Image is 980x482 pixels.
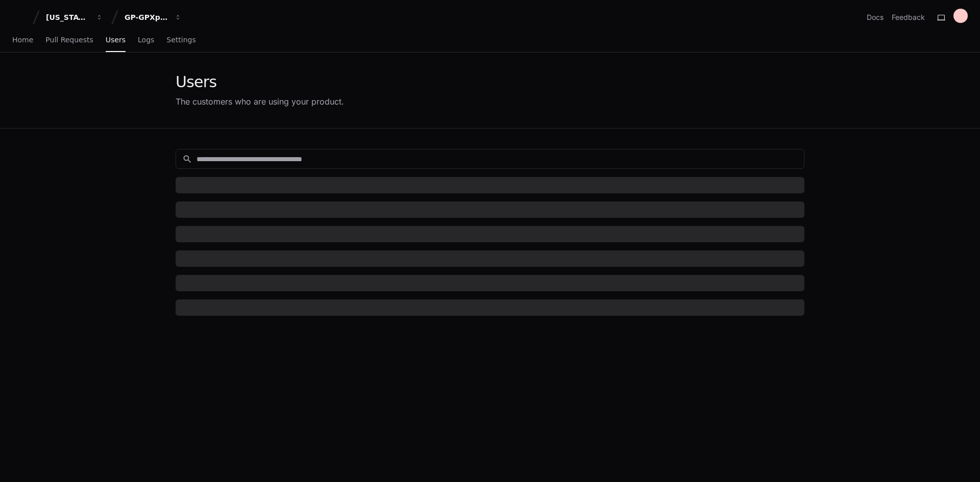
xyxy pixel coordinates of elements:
a: Docs [867,12,884,22]
a: Settings [166,29,195,52]
span: Users [106,37,126,43]
a: Home [12,29,33,52]
a: Pull Requests [45,29,93,52]
span: Logs [138,37,154,43]
button: GP-GPXpress [120,8,186,27]
span: Pull Requests [45,37,93,43]
a: Logs [138,29,154,52]
button: Feedback [892,12,925,22]
div: Users [176,73,344,91]
div: The customers who are using your product. [176,95,344,108]
span: Settings [166,37,195,43]
a: Users [106,29,126,52]
div: [US_STATE] Pacific [46,12,90,22]
div: GP-GPXpress [125,12,168,22]
button: [US_STATE] Pacific [42,8,107,27]
mat-icon: search [182,154,192,164]
span: Home [12,37,33,43]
